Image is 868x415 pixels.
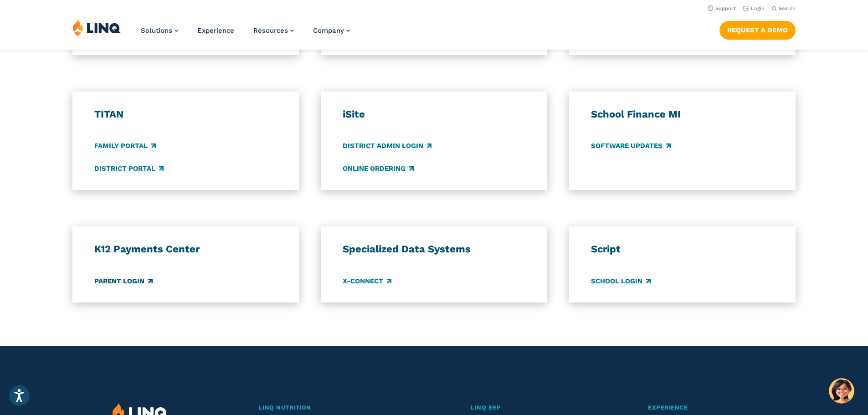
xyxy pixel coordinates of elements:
a: District Portal [94,164,164,174]
h3: TITAN [94,108,277,121]
a: District Admin Login [343,141,431,151]
button: Hello, have a question? Let’s chat. [829,378,854,404]
a: Resources [253,26,294,35]
a: LINQ Nutrition [259,403,423,413]
h3: Specialized Data Systems [343,243,526,256]
a: Online Ordering [343,164,414,174]
a: Company [313,26,350,35]
span: Search [779,5,796,11]
a: Support [708,5,736,11]
a: Solutions [141,26,178,35]
nav: Primary Navigation [141,19,350,49]
h3: K12 Payments Center [94,243,277,256]
span: Resources [253,26,288,35]
img: LINQ | K‑12 Software [72,19,121,36]
span: LINQ ERP [471,404,501,411]
span: Solutions [141,26,172,35]
span: Company [313,26,344,35]
a: X-Connect [343,276,391,286]
a: Parent Login [94,276,153,286]
span: LINQ Nutrition [259,404,311,411]
a: School Login [591,276,651,286]
a: Family Portal [94,141,156,151]
a: Experience [197,26,234,35]
a: LINQ ERP [471,403,600,413]
h3: School Finance MI [591,108,774,121]
h3: Script [591,243,774,256]
a: Request a Demo [719,21,796,39]
button: Open Search Bar [772,5,796,12]
a: Experience [648,403,755,413]
nav: Button Navigation [719,19,796,39]
h3: iSite [343,108,526,121]
a: Software Updates [591,141,671,151]
a: Login [743,5,765,11]
span: Experience [648,404,688,411]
